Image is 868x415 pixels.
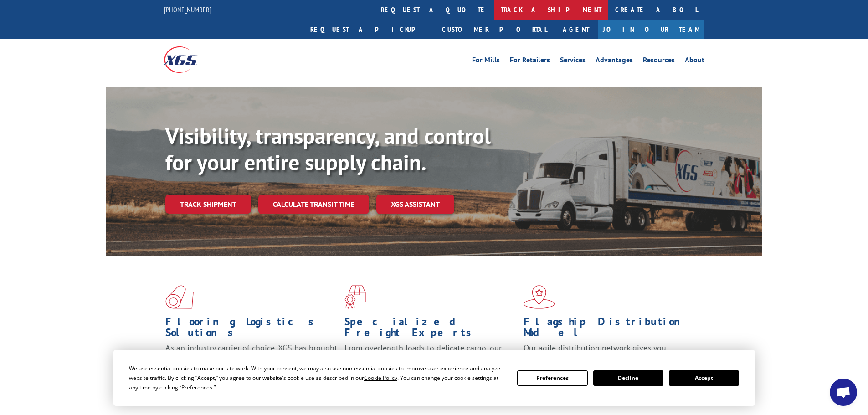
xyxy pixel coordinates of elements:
[685,56,704,67] a: About
[593,370,663,386] button: Decline
[344,343,517,383] p: From overlength loads to delicate cargo, our experienced staff knows the best way to move your fr...
[344,285,366,309] img: xgs-icon-focused-on-flooring-red
[643,56,675,67] a: Resources
[344,316,517,343] h1: Specialized Freight Experts
[596,56,633,67] a: Advantages
[364,374,397,382] span: Cookie Policy
[510,56,550,67] a: For Retailers
[165,122,491,176] b: Visibility, transparency, and control for your entire supply chain.
[524,316,696,343] h1: Flagship Distribution Model
[164,5,211,14] a: [PHONE_NUMBER]
[376,195,454,214] a: XGS ASSISTANT
[435,20,554,39] a: Customer Portal
[181,384,212,391] span: Preferences
[113,350,755,406] div: Cookie Consent Prompt
[303,20,435,39] a: Request a pickup
[258,195,369,214] a: Calculate transit time
[598,20,704,39] a: Join Our Team
[165,343,337,375] span: As an industry carrier of choice, XGS has brought innovation and dedication to flooring logistics...
[524,285,555,309] img: xgs-icon-flagship-distribution-model-red
[669,370,739,386] button: Accept
[472,56,500,67] a: For Mills
[517,370,587,386] button: Preferences
[165,316,338,343] h1: Flooring Logistics Solutions
[129,364,506,392] div: We use essential cookies to make our site work. With your consent, we may also use non-essential ...
[554,20,598,39] a: Agent
[524,343,691,364] span: Our agile distribution network gives you nationwide inventory management on demand.
[560,56,586,67] a: Services
[830,379,857,406] div: Open chat
[165,285,194,309] img: xgs-icon-total-supply-chain-intelligence-red
[165,195,251,214] a: Track shipment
